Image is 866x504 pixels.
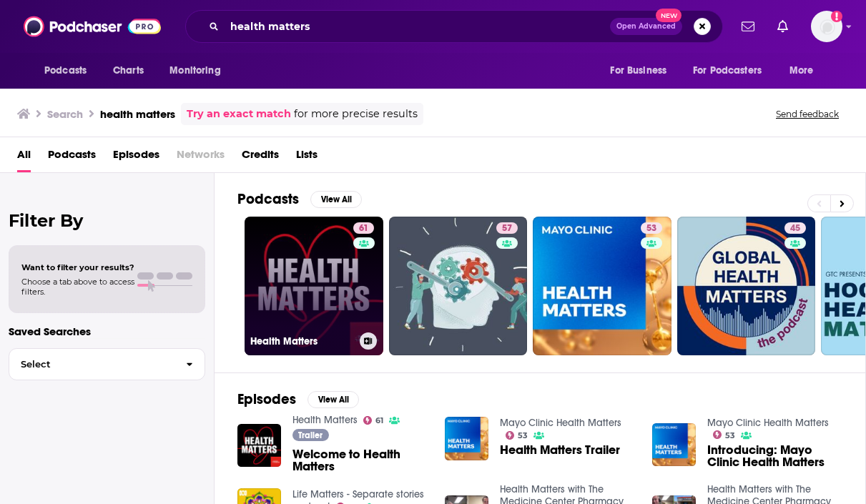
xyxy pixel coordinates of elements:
h3: Health Matters [250,335,354,347]
a: Health Matters Trailer [500,444,620,456]
a: 53 [506,431,528,440]
button: open menu [34,57,105,84]
h2: Filter By [9,210,205,231]
a: 45 [784,222,806,234]
span: 53 [725,433,735,439]
button: Send feedback [772,108,843,120]
a: Health Matters [292,414,358,426]
button: View All [307,391,359,408]
button: Show profile menu [811,11,842,42]
a: Mayo Clinic Health Matters [707,417,829,429]
a: All [17,143,31,172]
span: Networks [177,143,225,172]
svg: Add a profile image [831,11,842,22]
span: Open Advanced [616,23,676,30]
img: User Profile [811,11,842,42]
a: 61 [353,222,374,234]
span: 61 [375,417,383,424]
h2: Podcasts [237,190,299,208]
img: Health Matters Trailer [445,417,488,460]
h2: Episodes [237,390,296,408]
img: Introducing: Mayo Clinic Health Matters [652,423,696,467]
span: 57 [502,222,512,236]
a: 53 [641,222,662,234]
span: Select [9,360,174,369]
button: Select [9,348,205,380]
a: 61Health Matters [245,217,383,355]
span: Logged in as torisims [811,11,842,42]
span: Choose a tab above to access filters. [21,277,134,297]
a: PodcastsView All [237,190,362,208]
span: 53 [518,433,528,439]
button: Open AdvancedNew [610,18,682,35]
span: for more precise results [294,106,418,122]
input: Search podcasts, credits, & more... [225,15,610,38]
span: Want to filter your results? [21,262,134,272]
a: Credits [242,143,279,172]
a: Introducing: Mayo Clinic Health Matters [707,444,842,468]
div: Search podcasts, credits, & more... [185,10,723,43]
img: Welcome to Health Matters [237,424,281,468]
button: open menu [684,57,782,84]
span: Trailer [298,431,323,440]
span: New [656,9,682,22]
span: Charts [113,61,144,81]
button: View All [310,191,362,208]
span: Podcasts [44,61,87,81]
button: open menu [600,57,684,84]
a: EpisodesView All [237,390,359,408]
span: Monitoring [169,61,220,81]
a: 53 [713,430,736,439]
h3: health matters [100,107,175,121]
span: 53 [646,222,656,236]
a: Show notifications dropdown [772,14,794,39]
a: Show notifications dropdown [736,14,760,39]
span: 61 [359,222,368,236]
a: Welcome to Health Matters [292,448,428,473]
a: Charts [104,57,152,84]
img: Podchaser - Follow, Share and Rate Podcasts [24,13,161,40]
a: 57 [496,222,518,234]
a: Episodes [113,143,159,172]
button: open menu [779,57,832,84]
a: 53 [533,217,671,355]
a: Try an exact match [187,106,291,122]
h3: Search [47,107,83,121]
a: 45 [677,217,816,355]
span: 45 [790,222,800,236]
a: Lists [296,143,318,172]
a: 61 [363,416,384,425]
p: Saved Searches [9,325,205,338]
button: open menu [159,57,239,84]
span: For Podcasters [693,61,762,81]
span: More [789,61,814,81]
a: 57 [389,217,528,355]
span: For Business [610,61,666,81]
a: Podcasts [48,143,96,172]
a: Mayo Clinic Health Matters [500,417,621,429]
